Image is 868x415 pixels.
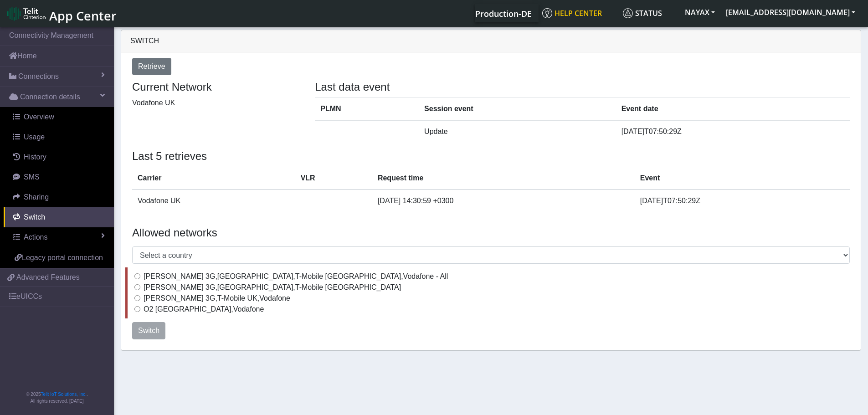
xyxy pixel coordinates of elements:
td: Update [419,120,616,143]
th: Carrier [132,167,295,190]
button: NAYAX [679,4,720,20]
td: [DATE]T07:50:29Z [635,190,850,212]
th: PLMN [315,97,419,120]
span: Connections [18,71,59,82]
h4: Allowed networks [132,226,850,240]
td: Vodafone UK [132,190,295,212]
label: [PERSON_NAME] 3G,[GEOGRAPHIC_DATA],T-Mobile [GEOGRAPHIC_DATA] [144,282,401,293]
span: Switch [138,327,159,334]
span: Usage [24,133,45,141]
td: [DATE]T07:50:29Z [616,120,850,143]
th: VLR [295,167,372,190]
a: Status [619,4,679,22]
a: Help center [539,4,619,22]
a: Sharing [4,187,114,207]
span: Actions [24,233,47,241]
a: Actions [4,227,114,247]
a: Your current platform instance [475,4,531,22]
a: Switch [4,207,114,227]
a: App Center [7,4,115,23]
span: Sharing [24,193,49,201]
label: [PERSON_NAME] 3G,T-Mobile UK,Vodafone [144,293,290,304]
span: History [24,153,46,161]
span: Help center [542,8,602,18]
button: [EMAIL_ADDRESS][DOMAIN_NAME] [720,4,861,20]
button: Retrieve [132,58,171,75]
img: status.svg [623,8,633,18]
span: Vodafone UK [132,99,175,107]
span: Retrieve [138,62,165,70]
a: SMS [4,167,114,187]
h4: Current Network [132,81,301,94]
th: Event date [616,97,850,120]
a: Usage [4,127,114,147]
span: SMS [24,173,40,181]
span: Advanced Features [16,272,80,283]
span: Switch [24,213,45,221]
span: Switch [130,37,159,45]
a: History [4,147,114,167]
button: Switch [132,322,165,339]
span: Overview [24,113,54,121]
a: Telit IoT Solutions, Inc. [41,392,87,397]
span: Status [623,8,662,18]
span: App Center [49,7,117,24]
h4: Last 5 retrieves [132,150,850,163]
td: [DATE] 14:30:59 +0300 [372,190,635,212]
th: Event [635,167,850,190]
img: knowledge.svg [542,8,552,18]
span: Production-DE [475,8,532,19]
span: Connection details [20,92,80,102]
img: logo-telit-cinterion-gw-new.png [7,6,46,21]
th: Request time [372,167,635,190]
h4: Last data event [315,81,850,94]
span: Legacy portal connection [22,254,103,261]
a: Overview [4,107,114,127]
th: Session event [419,97,616,120]
label: O2 [GEOGRAPHIC_DATA],Vodafone [144,304,264,315]
label: [PERSON_NAME] 3G,[GEOGRAPHIC_DATA],T-Mobile [GEOGRAPHIC_DATA],Vodafone - All [144,271,448,282]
